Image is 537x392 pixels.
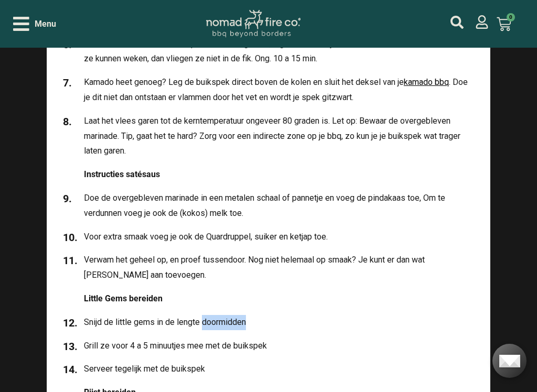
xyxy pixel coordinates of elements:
[63,230,474,245] li: Voor extra smaak voeg je ook de Quardruppel, suiker en ketjap toe.
[63,114,474,159] li: Laat het vlees garen tot de kerntemperatuur ongeveer 80 graden is. Let op: Bewaar de overgebleven...
[63,191,474,221] li: Doe de overgebleven marinade in een metalen schaal of pannetje en voeg de pindakaas toe, Om te ve...
[63,339,474,354] li: Grill ze voor 4 a 5 minuutjes mee met de buikspek
[475,15,489,29] a: mijn account
[35,18,56,30] span: Menu
[63,315,474,330] li: Snijd de little gems in de lengte doormidden
[63,362,474,377] li: Serveer tegelijk met de buikspek
[404,77,449,87] a: kamado bbq
[84,169,160,179] strong: Instructies satésaus
[63,37,474,67] li: Steek de BBQ aan en stook op tot 170/180 graden, leg de satéstokjes ondertussen in koud water zod...
[63,75,474,105] li: Kamado heet genoeg? Leg de buikspek direct boven de kolen en sluit het deksel van je . Doe je dit...
[206,10,300,38] img: Nomad Logo
[484,10,524,38] a: 0
[13,15,56,33] div: Open/Close Menu
[63,253,474,283] li: Verwam het geheel op, en proef tussendoor. Nog niet helemaal op smaak? Je kunt er dan wat [PERSON...
[507,13,515,21] span: 0
[84,293,163,303] strong: Little Gems bereiden
[450,16,464,29] a: mijn account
